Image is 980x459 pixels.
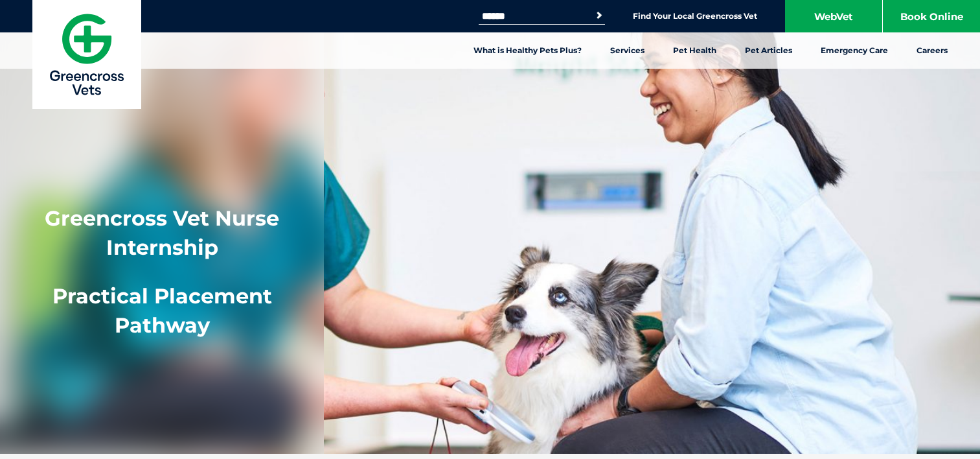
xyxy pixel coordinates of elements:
[45,206,279,260] strong: Greencross Vet Nurse Internship
[731,32,806,69] a: Pet Articles
[659,32,731,69] a: Pet Health
[596,32,659,69] a: Services
[806,32,902,69] a: Emergency Care
[633,11,757,21] a: Find Your Local Greencross Vet
[52,283,272,338] span: Practical Placement Pathway
[902,32,962,69] a: Careers
[593,9,606,22] button: Search
[459,32,596,69] a: What is Healthy Pets Plus?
